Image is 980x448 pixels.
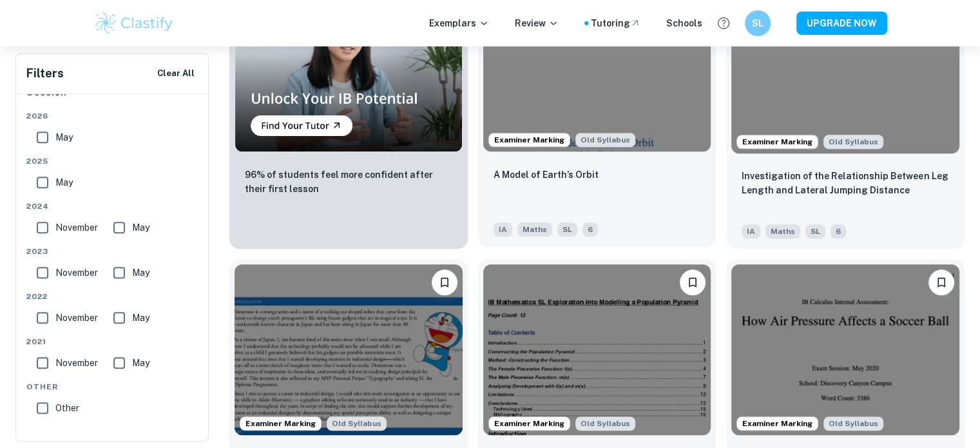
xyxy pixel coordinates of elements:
[557,222,577,237] span: SL
[327,416,387,431] span: Old Syllabus
[805,224,825,239] span: SL
[132,311,149,325] span: May
[582,222,598,237] span: 6
[765,224,800,239] span: Maths
[823,135,883,149] span: Old Syllabus
[515,16,559,30] p: Review
[666,16,702,30] a: Schools
[483,264,711,435] img: Maths IA example thumbnail: Exploration into Modelling a Population
[591,16,640,30] a: Tutoring
[745,10,771,36] button: SL
[132,266,149,280] span: May
[494,222,512,237] span: IA
[235,264,463,435] img: Maths IA example thumbnail: Mathematical Modelling of Doraemon
[928,269,954,295] button: Bookmark
[680,269,706,295] button: Bookmark
[742,224,760,239] span: IA
[575,416,635,431] span: Old Syllabus
[55,130,73,144] span: May
[132,220,149,235] span: May
[132,356,149,370] span: May
[154,64,198,83] button: Clear All
[831,224,846,239] span: 6
[245,168,452,196] p: 96% of students feel more confident after their first lesson
[823,416,883,431] span: Old Syllabus
[26,200,199,212] span: 2024
[26,291,199,302] span: 2022
[26,155,199,167] span: 2025
[240,418,321,429] span: Examiner Marking
[93,10,175,36] img: Clastify logo
[713,12,735,34] button: Help and Feedback
[796,12,887,35] button: UPGRADE NOW
[429,16,489,30] p: Exemplars
[575,133,635,147] div: Although this IA is written for the old math syllabus (last exam in November 2020), the current I...
[575,133,635,147] span: Old Syllabus
[823,135,883,149] div: Although this IA is written for the old math syllabus (last exam in November 2020), the current I...
[55,356,98,370] span: November
[26,381,199,393] span: Other
[823,416,883,431] div: Although this IA is written for the old math syllabus (last exam in November 2020), the current I...
[55,220,98,235] span: November
[517,222,552,237] span: Maths
[432,269,457,295] button: Bookmark
[737,418,818,429] span: Examiner Marking
[26,336,199,347] span: 2021
[489,418,570,429] span: Examiner Marking
[737,136,818,148] span: Examiner Marking
[26,110,199,122] span: 2026
[55,266,98,280] span: November
[55,175,73,190] span: May
[742,169,949,197] p: Investigation of the Relationship Between Leg Length and Lateral Jumping Distance
[55,311,98,325] span: November
[26,84,199,110] h6: Session
[494,168,599,182] p: A Model of Earth’s Orbit
[327,416,387,431] div: Although this IA is written for the old math syllabus (last exam in November 2020), the current I...
[731,264,959,435] img: Maths IA example thumbnail: How Air Pressure Affects a Soccer Ball
[489,134,570,146] span: Examiner Marking
[575,416,635,431] div: Although this IA is written for the old math syllabus (last exam in November 2020), the current I...
[26,246,199,257] span: 2023
[26,64,64,83] h6: Filters
[55,401,79,415] span: Other
[750,16,765,30] h6: SL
